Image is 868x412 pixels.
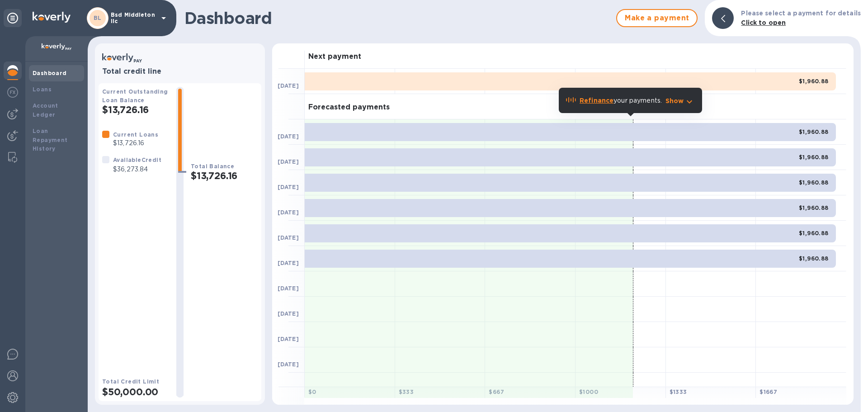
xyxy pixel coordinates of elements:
b: $ 1333 [670,388,687,395]
b: [DATE] [278,336,299,342]
b: Please select a payment for details [741,9,861,17]
div: Unpin categories [4,9,22,27]
b: $1,960.88 [799,78,829,85]
h1: Dashboard [184,9,612,28]
b: [DATE] [278,133,299,140]
span: Make a payment [624,13,689,24]
b: $1,960.88 [799,128,829,135]
b: Total Balance [191,163,234,170]
b: Total Credit Limit [102,378,159,385]
b: Available Credit [113,156,161,163]
b: Loan Repayment History [33,128,68,152]
h2: $13,726.16 [191,170,258,181]
b: [DATE] [278,285,299,292]
h3: Total credit line [102,67,258,76]
p: $13,726.16 [113,138,158,148]
p: your payments. [580,96,662,105]
button: Show [665,96,695,105]
b: $1,960.88 [799,230,829,237]
h2: $13,726.16 [102,104,169,115]
h3: Forecasted payments [308,103,390,112]
button: Make a payment [616,9,698,27]
b: [DATE] [278,209,299,216]
b: [DATE] [278,234,299,241]
img: Foreign exchange [7,87,18,98]
b: [DATE] [278,184,299,190]
b: Loans [33,86,52,93]
p: $36,273.84 [113,165,161,174]
b: $1,960.88 [799,154,829,161]
b: [DATE] [278,158,299,165]
h3: Next payment [308,52,361,61]
b: Current Outstanding Loan Balance [102,88,168,104]
b: $1,960.88 [799,255,829,262]
h2: $50,000.00 [102,386,169,398]
img: Logo [33,12,71,23]
b: Dashboard [33,70,67,76]
b: Current Loans [113,131,158,138]
b: Click to open [741,19,786,26]
b: BL [94,14,102,21]
b: Refinance [580,97,613,104]
b: $ 1667 [759,388,777,395]
b: [DATE] [278,361,299,368]
b: [DATE] [278,260,299,266]
b: [DATE] [278,82,299,89]
p: Show [665,96,684,105]
p: Bsd Middleton llc [111,12,156,24]
b: $1,960.88 [799,179,829,186]
b: $1,960.88 [799,204,829,211]
b: [DATE] [278,310,299,317]
b: Account Ledger [33,102,58,118]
